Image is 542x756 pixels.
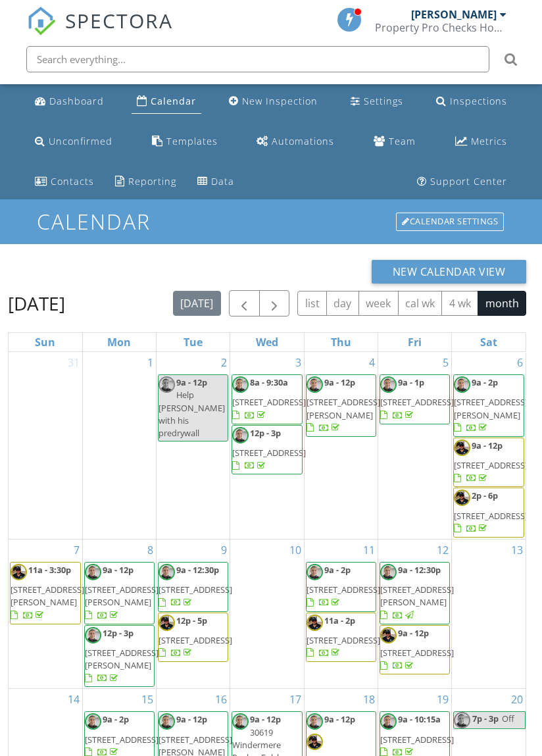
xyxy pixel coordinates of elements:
[293,352,304,373] a: Go to September 3, 2025
[26,46,489,72] input: Search everything...
[132,89,201,114] a: Calendar
[454,440,528,484] a: 9a - 12p [STREET_ADDRESS]
[398,376,424,388] span: 9a - 1p
[110,170,182,194] a: Reporting
[324,376,355,388] span: 9a - 12p
[306,562,376,612] a: 9a - 2p [STREET_ADDRESS]
[145,540,156,561] a: Go to September 8, 2025
[345,89,408,114] a: Settings
[224,89,323,114] a: New Inspection
[11,584,84,608] span: [STREET_ADDRESS][PERSON_NAME]
[454,376,528,434] a: 9a - 2p [STREET_ADDRESS][PERSON_NAME]
[307,713,323,730] img: smartselect_20230728_185844_netchex.jpg
[181,333,205,351] a: Tuesday
[398,564,441,576] span: 9a - 12:30p
[85,734,159,745] span: [STREET_ADDRESS]
[306,374,376,437] a: 9a - 12p [STREET_ADDRESS][PERSON_NAME]
[176,615,207,626] span: 12p - 5p
[158,562,228,612] a: 9a - 12:30p [STREET_ADDRESS]
[9,540,82,689] td: Go to September 7, 2025
[229,290,260,317] button: Previous month
[307,615,323,631] img: dji_fly_2.jpg
[159,564,232,608] a: 9a - 12:30p [STREET_ADDRESS]
[10,562,81,624] a: 11a - 3:30p [STREET_ADDRESS][PERSON_NAME]
[360,540,378,561] a: Go to September 11, 2025
[159,389,225,439] span: Help [PERSON_NAME] with his predrywall
[434,540,451,561] a: Go to September 12, 2025
[103,627,134,639] span: 12p - 3p
[454,510,528,522] span: [STREET_ADDRESS]
[27,18,173,45] a: SPECTORA
[85,713,101,730] img: smartselect_20230728_185844_netchex.jpg
[145,352,156,373] a: Go to September 1, 2025
[103,564,134,576] span: 9a - 12p
[307,615,380,659] a: 11a - 2p [STREET_ADDRESS]
[380,647,454,659] span: [STREET_ADDRESS]
[307,634,380,646] span: [STREET_ADDRESS]
[287,689,304,710] a: Go to September 17, 2025
[454,490,528,534] a: 2p - 6p [STREET_ADDRESS]
[251,130,339,154] a: Automations (Basic)
[440,352,451,373] a: Go to September 5, 2025
[366,352,378,373] a: Go to September 4, 2025
[65,689,82,710] a: Go to September 14, 2025
[380,374,450,424] a: 9a - 1p [STREET_ADDRESS]
[380,564,454,621] a: 9a - 12:30p [STREET_ADDRESS][PERSON_NAME]
[85,564,101,580] img: smartselect_20230728_185844_netchex.jpg
[85,627,159,684] a: 12p - 3p [STREET_ADDRESS][PERSON_NAME]
[139,689,156,710] a: Go to September 15, 2025
[380,396,454,408] span: [STREET_ADDRESS]
[380,627,397,643] img: dji_fly_2.jpg
[9,352,82,539] td: Go to August 31, 2025
[159,713,175,730] img: smartselect_20230728_185844_netchex.jpg
[166,135,218,147] div: Templates
[159,615,232,659] a: 12p - 5p [STREET_ADDRESS]
[32,333,58,351] a: Sunday
[232,427,306,471] a: 12p - 3p [STREET_ADDRESS]
[307,584,380,595] span: [STREET_ADDRESS]
[395,211,505,232] a: Calendar Settings
[230,540,304,689] td: Go to September 10, 2025
[103,713,129,725] span: 9a - 2p
[380,734,454,745] span: [STREET_ADDRESS]
[372,260,527,284] button: New Calendar View
[128,175,176,188] div: Reporting
[324,713,355,725] span: 9a - 12p
[360,689,378,710] a: Go to September 18, 2025
[307,396,380,420] span: [STREET_ADDRESS][PERSON_NAME]
[250,376,288,388] span: 8a - 9:30a
[105,333,134,351] a: Monday
[218,540,230,561] a: Go to September 9, 2025
[328,333,354,351] a: Thursday
[297,291,327,316] button: list
[304,540,378,689] td: Go to September 11, 2025
[452,540,526,689] td: Go to September 13, 2025
[450,95,507,107] div: Inspections
[82,540,156,689] td: Go to September 8, 2025
[242,95,318,107] div: New Inspection
[472,440,503,451] span: 9a - 12p
[211,175,234,188] div: Data
[380,584,454,608] span: [STREET_ADDRESS][PERSON_NAME]
[84,562,155,624] a: 9a - 12p [STREET_ADDRESS][PERSON_NAME]
[30,89,109,114] a: Dashboard
[324,564,351,576] span: 9a - 2p
[157,540,230,689] td: Go to September 9, 2025
[176,376,207,388] span: 9a - 12p
[250,713,281,725] span: 9a - 12p
[27,7,56,36] img: The Best Home Inspection Software - Spectora
[380,376,397,393] img: smartselect_20230728_185844_netchex.jpg
[157,352,230,539] td: Go to September 2, 2025
[454,376,470,393] img: smartselect_20230728_185844_netchex.jpg
[232,374,302,424] a: 8a - 9:30a [STREET_ADDRESS]
[159,615,175,631] img: dji_fly_2.jpg
[472,376,498,388] span: 9a - 2p
[85,647,159,671] span: [STREET_ADDRESS][PERSON_NAME]
[232,447,306,459] span: [STREET_ADDRESS]
[431,89,512,114] a: Inspections
[396,213,504,231] div: Calendar Settings
[304,352,378,539] td: Go to September 4, 2025
[378,352,451,539] td: Go to September 5, 2025
[173,291,221,316] button: [DATE]
[232,376,306,420] a: 8a - 9:30a [STREET_ADDRESS]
